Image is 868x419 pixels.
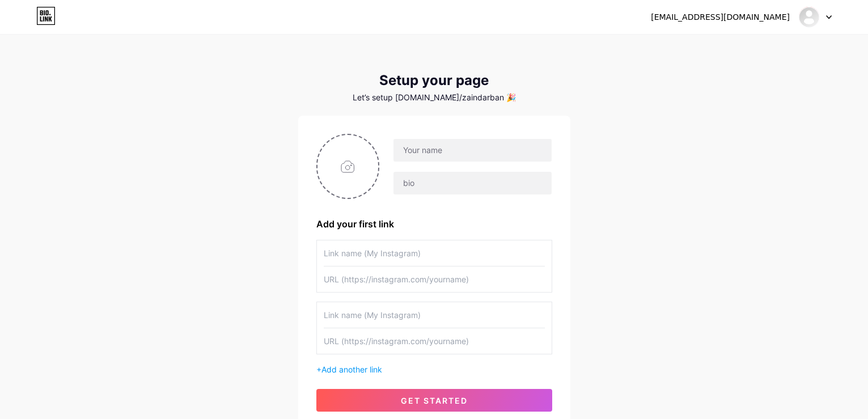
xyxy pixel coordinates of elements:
[324,240,545,266] input: Link name (My Instagram)
[298,73,570,88] div: Setup your page
[324,266,545,292] input: URL (https://instagram.com/yourname)
[324,328,545,354] input: URL (https://instagram.com/yourname)
[324,302,545,328] input: Link name (My Instagram)
[401,396,468,405] span: get started
[393,172,551,194] input: bio
[316,389,552,412] button: get started
[321,365,382,374] span: Add another link
[798,6,820,28] img: zaindarban
[316,363,552,375] div: +
[316,217,552,231] div: Add your first link
[298,93,570,102] div: Let’s setup [DOMAIN_NAME]/zaindarban 🎉
[393,139,551,162] input: Your name
[651,11,790,23] div: [EMAIL_ADDRESS][DOMAIN_NAME]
